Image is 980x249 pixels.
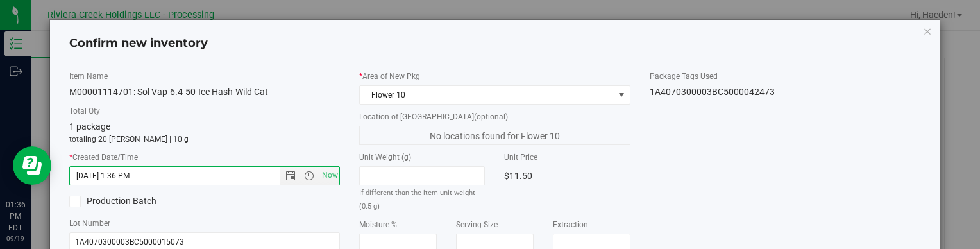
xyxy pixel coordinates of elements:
label: Unit Weight (g) [359,151,485,163]
label: Total Qty [69,105,340,117]
span: Open the time view [298,171,320,181]
label: Item Name [69,71,340,82]
span: (optional) [474,112,508,121]
label: Lot Number [69,218,340,229]
span: Open the date view [280,171,301,181]
span: 1 package [69,121,110,132]
span: Flower 10 [360,86,613,104]
span: No locations found for Flower 10 [359,126,630,145]
iframe: Resource center [13,146,51,185]
h4: Confirm new inventory [69,35,208,52]
small: If different than the item unit weight (0.5 g) [359,189,475,210]
span: Set Current date [319,166,341,185]
label: Serving Size [456,219,534,230]
label: Production Batch [69,194,195,208]
label: Unit Price [504,151,630,163]
label: Created Date/Time [69,151,340,163]
div: M00001114701: Sol Vap-6.4-50-Ice Hash-Wild Cat [69,85,340,99]
label: Extraction [553,219,630,230]
label: Moisture % [359,219,437,230]
label: Location of [GEOGRAPHIC_DATA] [359,111,630,123]
label: Package Tags Used [650,71,920,82]
div: 1A4070300003BC5000042473 [650,85,920,99]
div: $11.50 [504,166,630,185]
label: Area of New Pkg [359,71,630,82]
p: totaling 20 [PERSON_NAME] | 10 g [69,133,340,145]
